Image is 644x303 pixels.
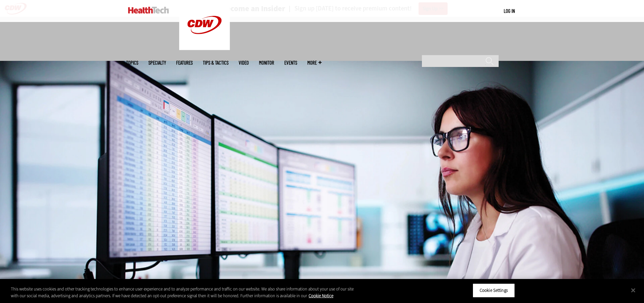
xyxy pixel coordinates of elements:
span: More [307,60,321,65]
button: Close [626,283,641,298]
div: This website uses cookies and other tracking technologies to enhance user experience and to analy... [11,286,354,299]
button: Cookie Settings [473,283,515,298]
a: More information about your privacy [309,293,333,299]
a: Tips & Tactics [203,60,229,65]
a: Events [284,60,297,65]
a: CDW [179,45,230,52]
div: User menu [504,7,515,15]
span: Specialty [148,60,166,65]
span: Topics [126,60,138,65]
a: Log in [504,8,515,14]
a: Video [239,60,249,65]
a: MonITor [259,60,274,65]
a: Features [176,60,193,65]
img: Home [128,7,169,14]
